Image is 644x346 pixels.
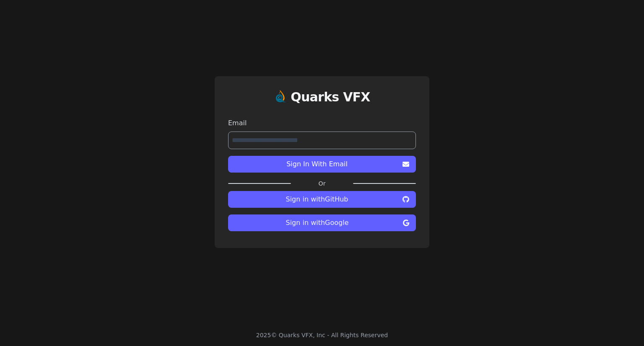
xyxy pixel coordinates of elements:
[256,331,388,339] div: 2025 © Quarks VFX, Inc - All Rights Reserved
[291,90,370,105] h1: Quarks VFX
[291,90,370,111] a: Quarks VFX
[228,214,416,231] button: Sign in withGoogle
[235,194,399,204] span: Sign in with GitHub
[228,118,416,128] label: Email
[235,159,399,169] span: Sign In With Email
[235,218,400,228] span: Sign in with Google
[291,179,353,188] label: Or
[228,191,416,208] button: Sign in withGitHub
[228,156,416,173] button: Sign In With Email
